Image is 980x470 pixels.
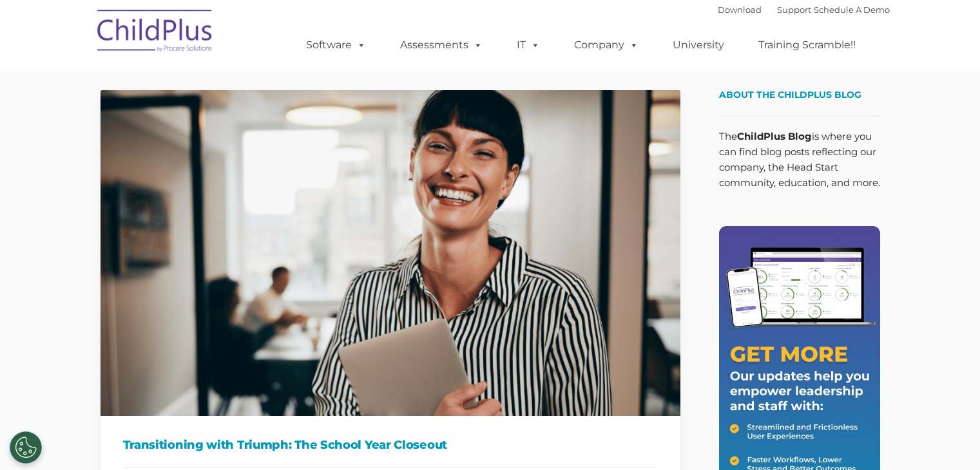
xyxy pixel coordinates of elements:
p: The is where you can find blog posts reflecting our company, the Head Start community, education,... [719,129,880,191]
img: TRANSITIONING WITH TRIUMPH: THE SCHOOL YEAR CLOSEOUT [101,90,680,416]
a: Support [777,5,811,15]
a: IT [504,32,553,58]
a: Schedule A Demo [814,5,890,15]
a: Software [293,32,379,58]
h1: Transitioning with Triumph: The School Year Closeout [123,435,658,455]
font: | [718,5,890,15]
img: ChildPlus by Procare Solutions [91,1,220,65]
a: University [660,32,737,58]
a: Assessments [387,32,495,58]
a: Training Scramble!! [745,32,869,58]
a: Download [718,5,762,15]
strong: ChildPlus Blog [737,130,812,142]
button: Cookies Settings [10,431,42,464]
a: Company [561,32,651,58]
span: About the ChildPlus Blog [719,89,861,100]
